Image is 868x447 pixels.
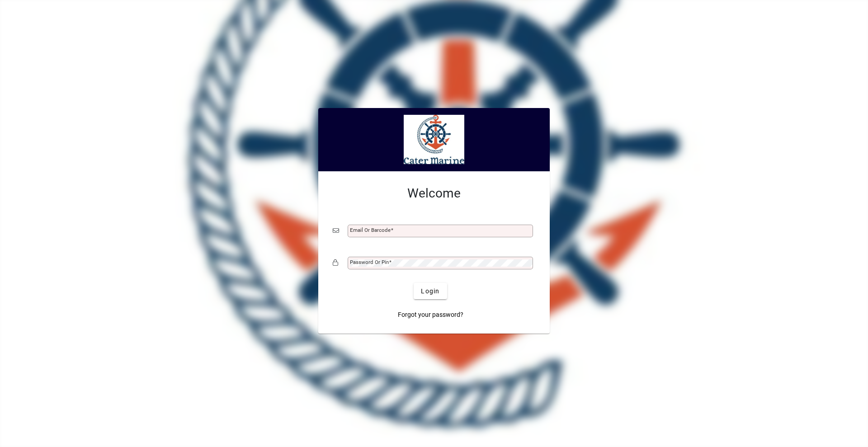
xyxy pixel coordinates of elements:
[333,186,535,201] h2: Welcome
[421,287,439,296] span: Login
[398,310,463,320] span: Forgot your password?
[414,283,447,299] button: Login
[394,306,467,323] a: Forgot your password?
[350,227,391,233] mat-label: Email or Barcode
[350,259,389,265] mat-label: Password or Pin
